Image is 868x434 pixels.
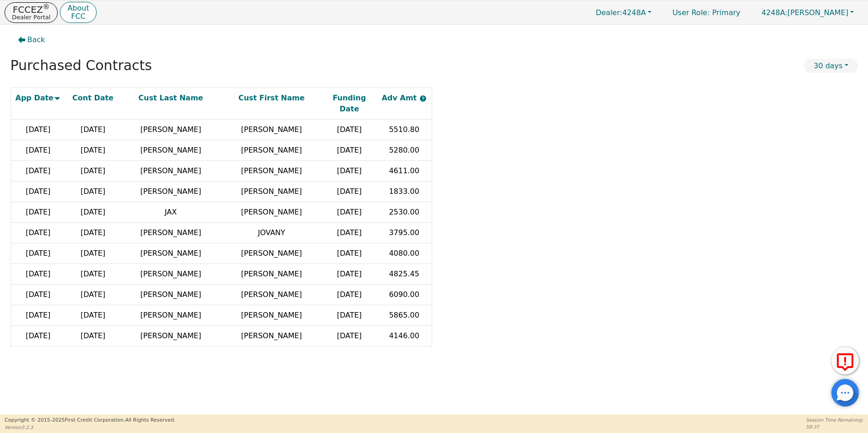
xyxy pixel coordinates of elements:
[322,326,377,346] td: [DATE]
[5,424,175,431] p: Version 3.2.3
[322,285,377,305] td: [DATE]
[65,346,120,367] td: [DATE]
[377,243,432,264] td: 4080.00
[120,305,221,326] td: [PERSON_NAME]
[11,264,65,285] td: [DATE]
[11,305,65,326] td: [DATE]
[120,140,221,161] td: [PERSON_NAME]
[120,181,221,202] td: [PERSON_NAME]
[65,326,120,346] td: [DATE]
[11,223,65,243] td: [DATE]
[322,161,377,181] td: [DATE]
[11,120,65,140] td: [DATE]
[67,13,89,20] p: FCC
[60,2,96,23] button: AboutFCC
[65,305,120,326] td: [DATE]
[596,8,622,17] span: Dealer:
[596,8,646,17] span: 4248A
[67,5,89,12] p: About
[11,29,53,50] button: Back
[11,243,65,264] td: [DATE]
[221,243,322,264] td: [PERSON_NAME]
[120,326,221,346] td: [PERSON_NAME]
[221,264,322,285] td: [PERSON_NAME]
[65,202,120,223] td: [DATE]
[322,243,377,264] td: [DATE]
[11,346,65,367] td: [DATE]
[322,181,377,202] td: [DATE]
[65,223,120,243] td: [DATE]
[65,285,120,305] td: [DATE]
[322,120,377,140] td: [DATE]
[322,202,377,223] td: [DATE]
[377,140,432,161] td: 5280.00
[65,264,120,285] td: [DATE]
[221,346,322,367] td: [PERSON_NAME]
[804,59,857,73] button: 30 days
[322,305,377,326] td: [DATE]
[324,93,374,115] div: Funding Date
[5,417,175,424] p: Copyright © 2015- 2025 First Credit Corporation.
[221,202,322,223] td: [PERSON_NAME]
[382,93,419,102] span: Adv Amt
[11,181,65,202] td: [DATE]
[663,4,749,22] a: User Role: Primary
[65,120,120,140] td: [DATE]
[322,223,377,243] td: [DATE]
[831,347,859,374] button: Report Error to FCC
[377,326,432,346] td: 4146.00
[125,417,175,423] span: All Rights Reserved.
[322,264,377,285] td: [DATE]
[377,161,432,181] td: 4611.00
[761,8,848,17] span: [PERSON_NAME]
[120,285,221,305] td: [PERSON_NAME]
[221,285,322,305] td: [PERSON_NAME]
[65,140,120,161] td: [DATE]
[223,93,320,104] div: Cust First Name
[120,202,221,223] td: JAX
[806,423,863,430] p: 58:37
[120,161,221,181] td: [PERSON_NAME]
[120,223,221,243] td: [PERSON_NAME]
[586,5,661,20] button: Dealer:4248A
[65,161,120,181] td: [DATE]
[377,181,432,202] td: 1833.00
[12,14,50,20] p: Dealer Portal
[806,417,863,423] p: Session Time Remaining:
[221,161,322,181] td: [PERSON_NAME]
[120,120,221,140] td: [PERSON_NAME]
[752,5,863,20] button: 4248A:[PERSON_NAME]
[11,161,65,181] td: [DATE]
[120,243,221,264] td: [PERSON_NAME]
[377,285,432,305] td: 6090.00
[377,264,432,285] td: 4825.45
[663,4,749,22] p: Primary
[11,140,65,161] td: [DATE]
[377,346,432,367] td: 5865.00
[27,34,45,45] span: Back
[221,305,322,326] td: [PERSON_NAME]
[221,181,322,202] td: [PERSON_NAME]
[11,202,65,223] td: [DATE]
[43,3,50,11] sup: ®
[761,8,787,17] span: 4248A:
[65,243,120,264] td: [DATE]
[322,140,377,161] td: [DATE]
[377,202,432,223] td: 2530.00
[221,326,322,346] td: [PERSON_NAME]
[11,326,65,346] td: [DATE]
[673,8,710,17] span: User Role :
[221,120,322,140] td: [PERSON_NAME]
[123,93,219,104] div: Cust Last Name
[11,57,797,74] h2: Purchased Contracts
[68,93,118,104] div: Cont Date
[120,264,221,285] td: [PERSON_NAME]
[322,346,377,367] td: [DATE]
[13,93,64,104] div: App Date
[65,181,120,202] td: [DATE]
[5,2,58,23] button: FCCEZ®Dealer Portal
[120,346,221,367] td: [PERSON_NAME]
